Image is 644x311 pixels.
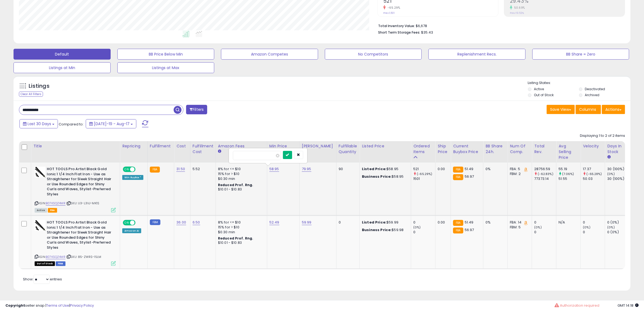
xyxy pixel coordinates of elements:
[302,220,312,225] a: 59.99
[193,143,213,155] div: Fulfillment Cost
[512,6,525,10] small: 50.69%
[510,167,528,171] div: FBA: 5
[465,220,474,225] span: 51.49
[465,166,474,171] span: 51.49
[135,167,143,172] span: OFF
[86,119,136,128] button: [DATE]-19 - Aug-17
[585,87,605,91] label: Deactivated
[428,49,526,60] button: Replenishment Recs.
[486,143,505,155] div: BB Share 24h.
[617,303,639,308] span: 2025-09-17 14:18 GMT
[559,176,580,181] div: 51.55
[218,187,263,192] div: $10.01 - $10.83
[534,225,542,229] small: (0%)
[378,22,621,29] li: $6,678
[413,176,435,181] div: 1501
[218,176,263,181] div: $0.30 min
[534,143,554,155] div: Total Rev.
[123,221,130,225] span: ON
[14,49,111,60] button: Default
[510,220,528,225] div: FBA: 14
[5,303,25,308] strong: Copyright
[193,167,212,171] div: 5.52
[5,303,94,308] div: seller snap | |
[453,167,463,173] small: FBA
[66,201,99,205] span: | SKU: U3-L3VJ-MK1S
[607,143,627,155] div: Days In Stock
[218,241,263,245] div: $10.01 - $10.83
[150,143,172,149] div: Fulfillment
[339,220,355,225] div: 0
[438,220,447,225] div: 0.00
[562,172,574,176] small: (7.06%)
[583,225,590,229] small: (0%)
[413,230,435,235] div: 0
[35,220,116,265] div: ASIN:
[35,261,55,266] span: All listings that are currently out of stock and unavailable for purchase on Amazon
[218,149,221,154] small: Amazon Fees.
[46,303,69,308] a: Terms of Use
[559,143,578,160] div: Avg Selling Price
[176,220,186,225] a: 36.00
[35,167,45,177] img: 31A-mCllrgL._SL40_.jpg
[122,143,145,149] div: Repricing
[465,227,474,232] span: 56.97
[122,175,143,180] div: Win BuyBox *
[453,143,481,155] div: Current Buybox Price
[46,201,65,206] a: B07KSQZ4MR
[580,133,625,138] div: Displaying 1 to 2 of 2 items
[117,49,214,60] button: BB Price Below Min
[486,167,503,171] div: 0%
[583,220,605,225] div: 0
[218,230,263,235] div: $0.30 min
[413,220,435,225] div: 0
[56,261,65,266] span: FBM
[534,93,554,97] label: Out of Stock
[362,174,407,179] div: $58.95
[362,228,407,232] div: $59.98
[46,255,65,259] a: B07KSQZ4MR
[607,172,615,176] small: (0%)
[579,107,596,112] span: Columns
[510,11,524,15] small: Prev: 19.53%
[534,176,556,181] div: 77373.14
[176,143,188,149] div: Cost
[453,228,463,234] small: FBA
[602,105,625,114] button: Actions
[362,166,387,171] b: Listed Price:
[35,208,47,213] span: All listings currently available for purchase on Amazon
[218,183,253,187] b: Reduced Prof. Rng.
[383,11,395,15] small: Prev: 1,501
[534,230,556,235] div: 0
[94,121,130,127] span: [DATE]-19 - Aug-17
[607,167,629,171] div: 30 (100%)
[48,208,57,213] span: FBA
[19,92,43,97] div: Clear All Filters
[302,166,311,172] a: 79.95
[378,30,420,35] b: Short Term Storage Fees:
[534,220,556,225] div: 0
[150,219,160,225] small: FBM
[47,220,113,251] b: HOT TOOLS Pro Artist Black Gold Ionic 1 1/4 Inch Flat Iron - Use as Straightener for Sleek Straig...
[421,30,433,35] span: $35.43
[269,143,297,149] div: Min Price
[269,220,279,225] a: 52.49
[583,230,605,235] div: 0
[559,167,580,171] div: 55.19
[534,87,544,91] label: Active
[362,220,407,225] div: $59.99
[362,220,387,225] b: Listed Price:
[339,143,357,155] div: Fulfillable Quantity
[218,225,263,230] div: 15% for > $10
[362,227,392,232] b: Business Price:
[35,167,116,212] div: ASIN:
[47,167,113,198] b: HOT TOOLS Pro Artist Black Gold Ionic 1 1/4 Inch Flat Iron - Use as Straightener for Sleek Straig...
[510,225,528,230] div: FBM: 5
[362,143,409,149] div: Listed Price
[70,303,94,308] a: Privacy Policy
[532,49,629,60] button: BB Share = Zero
[583,167,605,171] div: 17.37
[28,121,51,127] span: Last 30 Days
[14,62,111,73] button: Listings at Min
[221,49,318,60] button: Amazon Competes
